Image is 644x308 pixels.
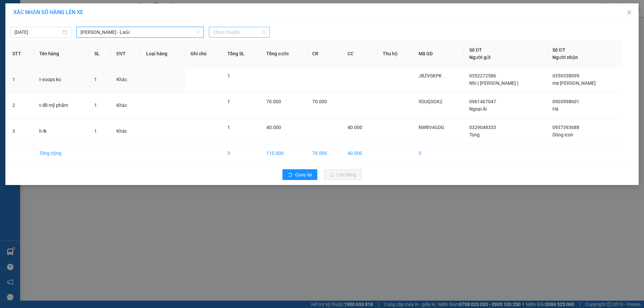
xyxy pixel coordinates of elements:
th: Tổng SL [222,41,261,67]
span: 1 [227,125,230,130]
td: 110.000 [261,144,307,163]
td: Tổng cộng [34,144,89,163]
th: CR [307,41,342,67]
span: environment [46,37,51,42]
span: down [196,30,200,34]
span: 1 [227,99,230,104]
span: 0903998601 [552,99,579,104]
td: 1 [7,67,34,93]
td: 2 [7,93,34,118]
span: 0937393688 [552,125,579,130]
img: logo.jpg [3,3,27,27]
th: Thu hộ [377,41,413,67]
td: Khác [111,118,141,144]
th: Mã GD [413,41,464,67]
span: rollback [288,172,292,178]
th: Tổng cước [261,41,307,67]
span: 1 [94,103,97,108]
span: Số ĐT [552,47,565,53]
th: STT [7,41,34,67]
span: Hà [552,106,558,112]
span: Hồ Chí Minh - LaGi [80,27,200,37]
span: environment [3,37,8,42]
span: Tùng [469,132,480,137]
th: Loại hàng [141,41,185,67]
th: ĐVT [111,41,141,67]
button: rollbackQuay lại [282,169,317,180]
span: Dũng icon [552,132,573,137]
button: Close [620,3,639,22]
span: Nhi ( [PERSON_NAME] ) [469,80,519,86]
td: 40.000 [342,144,377,163]
li: VP Gò Vấp [3,28,46,36]
th: CC [342,41,377,67]
span: 1 [94,77,97,82]
span: 0329048333 [469,125,496,130]
td: 3 [7,118,34,144]
span: close [627,10,632,15]
td: 70.000 [307,144,342,163]
td: h-lk [34,118,89,144]
span: Ngoại Ái [469,106,487,112]
span: Người gửi [469,55,491,60]
li: Mỹ Loan [3,3,97,16]
li: VP LaGi [46,28,89,36]
span: 1 [227,73,230,78]
span: 0359338099 [552,73,579,78]
td: t-đồ mỹ phẩm [34,93,89,118]
th: Tên hàng [34,41,89,67]
td: Khác [111,93,141,118]
span: 70.000 [266,99,281,104]
span: Chọn chuyến [213,27,266,37]
span: Người nhận [552,55,578,60]
b: 33 Bác Ái, P Phước Hội, TX Lagi [46,37,87,50]
span: 0961467047 [469,99,496,104]
td: 3 [413,144,464,163]
td: t-xoops ko [34,67,89,93]
span: JBZVSKPK [419,73,442,78]
button: uploadLên hàng [324,169,362,180]
span: Số ĐT [469,47,482,53]
span: 1 [94,128,97,134]
input: 14/09/2025 [14,28,61,36]
span: mẹ [PERSON_NAME] [552,80,596,86]
span: NWBV4GDG [419,125,444,130]
td: 3 [222,144,261,163]
span: 0352272586 [469,73,496,78]
span: 9DUQSGK2 [419,99,442,104]
span: 70.000 [312,99,327,104]
span: XÁC NHẬN SỐ HÀNG LÊN XE [13,9,83,15]
span: 40.000 [266,125,281,130]
td: Khác [111,67,141,93]
span: 40.000 [347,125,362,130]
b: 148/31 [PERSON_NAME], P6, Q Gò Vấp [3,37,40,57]
span: Quay lại [295,171,312,178]
th: SL [89,41,111,67]
th: Ghi chú [185,41,222,67]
